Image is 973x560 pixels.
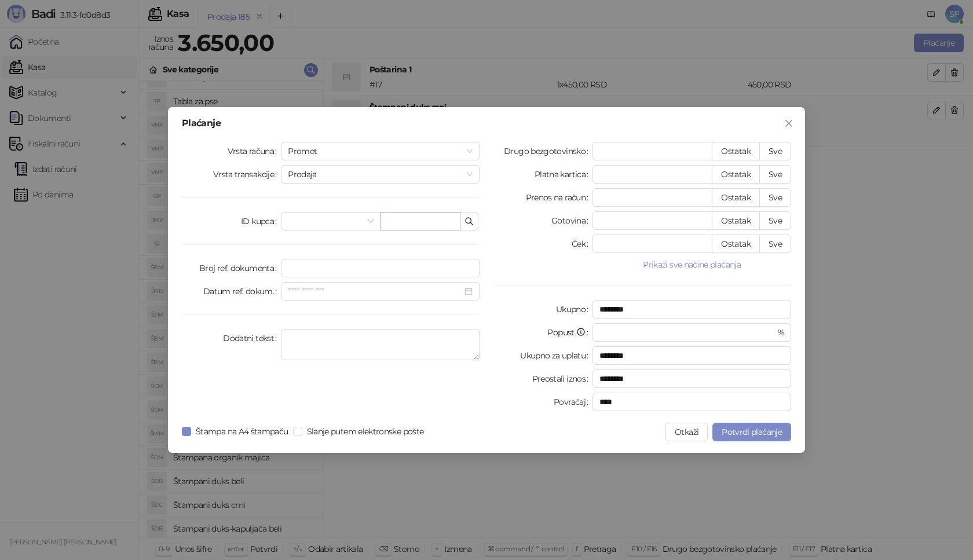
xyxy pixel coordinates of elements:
input: Datum ref. dokum. [288,285,462,298]
input: Popust [599,324,775,341]
button: Sve [759,188,791,207]
label: Vrsta transakcije [213,165,281,184]
span: Štampa na A4 štampaču [191,425,293,438]
label: Ukupno [556,300,593,319]
button: Sve [759,165,791,184]
label: Povraćaj [554,393,592,411]
span: Zatvori [780,119,798,128]
button: Ostatak [712,235,760,253]
button: Close [780,114,798,133]
label: Dodatni tekst [223,329,281,347]
label: Ček [572,235,592,253]
button: Ostatak [712,165,760,184]
span: Prodaja [288,166,473,183]
button: Ostatak [712,142,760,160]
button: Sve [759,235,791,253]
label: Platna kartica [535,165,592,184]
button: Prikaži sve načine plaćanja [592,258,791,272]
span: close [784,119,793,128]
button: Potvrdi plaćanje [712,423,791,441]
label: Preostali iznos [532,369,593,388]
label: Gotovina [551,211,592,230]
button: Ostatak [712,188,760,207]
input: Broj ref. dokumenta [281,259,480,277]
span: Potvrdi plaćanje [722,427,782,437]
button: Sve [759,211,791,230]
span: Promet [288,142,473,160]
label: Datum ref. dokum. [203,282,281,301]
button: Otkaži [665,423,708,441]
label: ID kupca [241,212,281,230]
label: Prenos na račun [526,188,593,207]
label: Ukupno za uplatu [520,346,592,365]
label: Drugo bezgotovinsko [504,142,592,160]
button: Sve [759,142,791,160]
textarea: Dodatni tekst [281,329,480,360]
label: Popust [547,323,592,342]
label: Broj ref. dokumenta [199,259,281,277]
button: Ostatak [712,211,760,230]
label: Vrsta računa [228,142,281,160]
span: Slanje putem elektronske pošte [302,425,429,438]
div: Plaćanje [182,119,791,128]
